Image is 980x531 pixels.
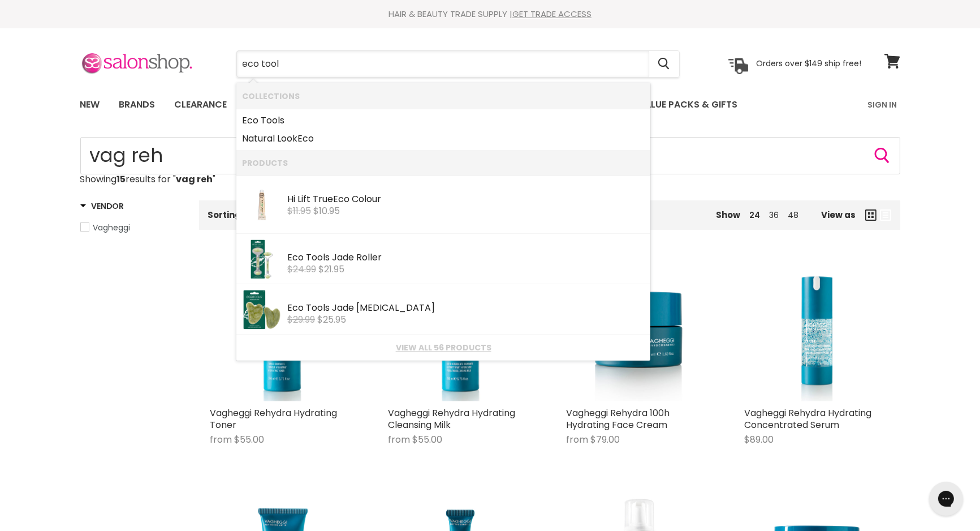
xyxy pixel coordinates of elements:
[287,194,645,206] div: Hi Lift True o Colour
[631,93,746,117] a: Value Packs & Gifts
[66,8,914,20] div: HAIR & BEAUTY TRADE SUPPLY |
[208,210,241,220] label: Sorting
[242,112,645,130] a: o Tools
[287,263,316,276] s: $24.99
[413,433,443,446] span: $55.00
[236,109,650,130] li: Collections: Eco Tools
[235,433,265,446] span: $55.00
[287,303,645,315] div: o Tools Jade [MEDICAL_DATA]
[567,433,589,446] span: from
[166,93,236,117] a: Clearance
[236,335,650,360] li: View All
[287,252,645,264] div: o Tools Jade Roller
[788,209,799,221] a: 48
[317,313,346,326] span: $25.95
[236,175,650,234] li: Products: Hi Lift True Eco Colour
[861,93,904,117] a: Sign In
[745,406,872,431] a: Vagheggi Rehydra Hydrating Concentrated Serum
[237,51,649,77] input: Search
[770,209,779,221] a: 36
[72,93,109,117] a: New
[512,8,592,20] a: GET TRADE ACCESS
[388,406,516,431] a: Vagheggi Rehydra Hydrating Cleansing Milk
[287,301,298,314] b: Ec
[80,137,900,174] input: Search
[923,478,969,520] iframe: Gorgias live chat messenger
[72,88,804,121] ul: Main menu
[236,234,650,284] li: Products: Eco Tools Jade Roller
[80,221,185,234] a: Vagheggi
[649,51,679,77] button: Search
[246,181,278,229] img: TRUEECOCOLOUR_200x.jpg
[388,433,411,446] span: from
[750,209,761,221] a: 24
[236,284,650,335] li: Products: Eco Tools Jade Gua Sha
[287,204,311,217] s: $11.95
[210,406,338,431] a: Vagheggi Rehydra Hydrating Toner
[745,433,774,446] span: $89.00
[822,210,856,220] span: View as
[716,209,741,221] span: Show
[287,251,298,264] b: Ec
[297,132,308,145] b: Ec
[210,257,355,401] img: Vagheggi Rehydra Hydrating Toner
[333,192,344,205] b: Ec
[757,58,862,68] p: Orders over $149 ship free!
[287,313,315,326] s: $29.99
[242,130,645,148] a: Natural Looko
[591,433,620,446] span: $79.00
[80,200,124,212] h3: Vendor
[111,93,164,117] a: Brands
[236,130,650,151] li: Collections: Natural Look Eco
[745,257,889,401] img: Vagheggi Rehydra Hydrating Concentrated Serum
[210,433,232,446] span: from
[80,174,900,185] p: Showing results for " "
[242,114,253,127] b: Ec
[567,406,670,431] a: Vagheggi Rehydra 100h Hydrating Face Cream
[318,263,344,276] span: $21.95
[242,239,282,279] img: 21751700_ECT_Jade_Roller_Front_Alt_600x_0a248058-1a1b-46cf-b02b-3c9b91c9b685.webp
[236,150,650,175] li: Products
[80,137,900,174] form: Product
[176,173,213,186] strong: vag reh
[93,222,131,233] span: Vagheggi
[66,88,914,121] nav: Main
[236,50,680,78] form: Product
[242,343,645,352] a: View all 56 products
[313,204,340,217] span: $10.95
[117,173,126,186] strong: 15
[236,83,650,109] li: Collections
[873,147,891,165] button: Search
[242,290,282,329] img: 21003110_ECT_Jade_Gua_Sha_Front_Alt_1280x_33af92fe-fbc8-4f49-af10-3919814943df.webp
